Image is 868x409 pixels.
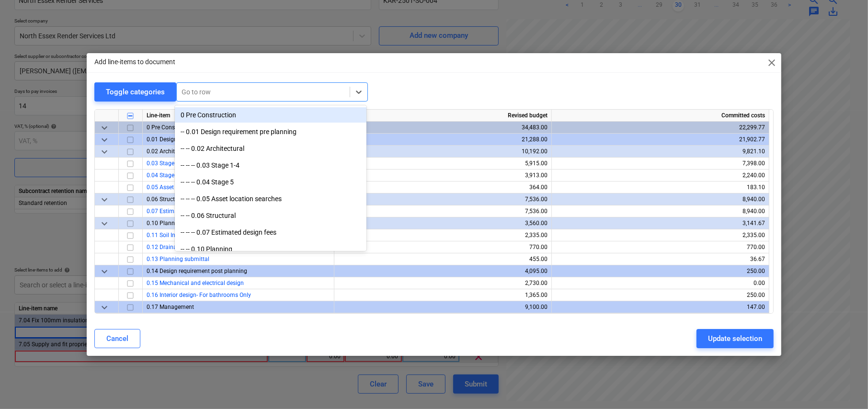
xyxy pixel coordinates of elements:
[338,253,548,265] div: 455.00
[338,182,548,193] div: 364.00
[556,170,765,182] div: 2,240.00
[143,110,334,122] div: Line-item
[820,363,868,409] iframe: Chat Widget
[338,217,548,229] div: 3,560.00
[99,146,110,158] span: keyboard_arrow_down
[556,301,765,313] div: 147.00
[338,158,548,170] div: 5,915.00
[697,329,774,348] button: Update selection
[147,196,185,203] span: 0.06 Structural
[552,110,769,122] div: Committed costs
[338,134,548,146] div: 21,288.00
[556,289,765,301] div: 250.00
[338,277,548,289] div: 2,730.00
[338,289,548,301] div: 1,365.00
[556,146,765,158] div: 9,821.10
[338,205,548,217] div: 7,536.00
[556,158,765,170] div: 7,398.00
[147,136,244,143] span: 0.01 Design requirement pre planning
[94,82,176,102] button: Toggle categories
[147,268,247,274] span: 0.14 Design requirement post planning
[147,280,244,286] a: 0.15 Mechanical and electrical design
[99,194,110,205] span: keyboard_arrow_down
[147,232,207,239] a: 0.11 Soil Investigastion
[556,253,765,265] div: 36.67
[766,57,777,68] span: close
[556,122,765,134] div: 22,299.77
[147,160,184,167] a: 0.03 Stage 1-4
[338,122,548,134] div: 34,483.00
[556,193,765,205] div: 8,940.00
[147,172,179,179] a: 0.04 Stage 5
[94,57,175,67] p: Add line-items to document
[99,134,110,146] span: keyboard_arrow_down
[106,86,165,98] div: Toggle categories
[175,241,366,257] div: -- -- 0.10 Planning
[556,277,765,289] div: 0.00
[147,184,221,191] a: 0.05 Asset location searches
[334,110,552,122] div: Revised budget
[99,266,110,277] span: keyboard_arrow_down
[175,225,366,240] div: -- -- -- 0.07 Estimated design fees
[175,107,366,123] div: 0 Pre Construction
[556,229,765,241] div: 2,335.00
[175,174,366,190] div: -- -- -- 0.04 Stage 5
[338,170,548,182] div: 3,913.00
[147,220,183,227] span: 0.10 Planning
[147,304,194,310] span: 0.17 Management
[338,146,548,158] div: 10,192.00
[94,329,140,348] button: Cancel
[147,148,193,155] span: 0.02 Architectural
[556,265,765,277] div: 250.00
[556,241,765,253] div: 770.00
[175,158,366,173] div: -- -- -- 0.03 Stage 1-4
[175,124,366,139] div: -- 0.01 Design requirement pre planning
[338,229,548,241] div: 2,335.00
[708,332,762,345] div: Update selection
[147,244,202,250] a: 0.12 Drainage Survey
[556,182,765,193] div: 183.10
[338,241,548,253] div: 770.00
[147,256,209,262] a: 0.13 Planning submittal
[106,332,128,345] div: Cancel
[99,122,110,134] span: keyboard_arrow_down
[175,141,366,156] div: -- -- 0.02 Architectural
[556,217,765,229] div: 3,141.67
[175,191,366,206] div: -- -- -- 0.05 Asset location searches
[175,208,366,223] div: -- -- 0.06 Structural
[338,301,548,313] div: 9,100.00
[338,265,548,277] div: 4,095.00
[338,193,548,205] div: 7,536.00
[99,302,110,313] span: keyboard_arrow_down
[99,218,110,229] span: keyboard_arrow_down
[147,208,217,215] a: 0.07 Estimated design fees
[147,292,251,298] a: 0.16 Interior design- For bathrooms Only
[147,124,195,131] span: 0 Pre Construction
[556,205,765,217] div: 8,940.00
[556,134,765,146] div: 21,902.77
